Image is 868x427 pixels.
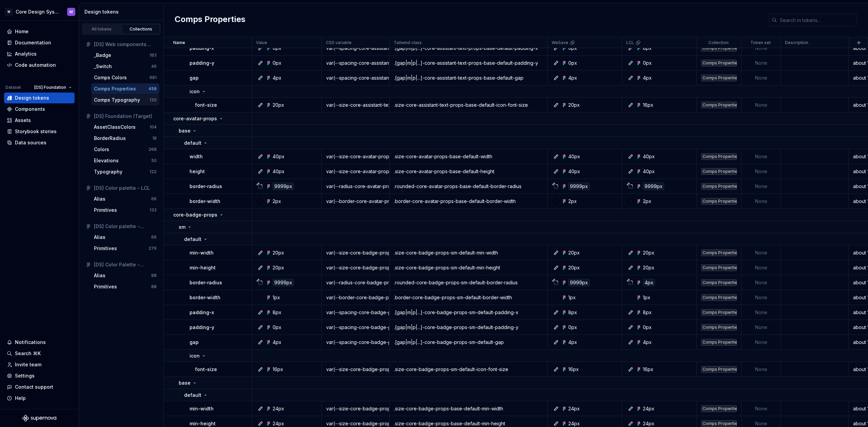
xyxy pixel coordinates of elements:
a: Code automation [4,60,75,70]
td: None [742,98,781,113]
div: Settings [15,372,35,379]
button: Comps Typography120 [91,95,159,105]
p: height [190,168,205,175]
p: base [179,127,191,134]
div: 8px [273,309,281,316]
p: border-radius [190,183,222,190]
div: var(--size-core-avatar-props-base-default-height) [322,168,389,175]
div: Comps Properties [701,366,737,373]
p: icon [190,88,200,95]
div: var(--radius-core-avatar-props-base-default-border-radius) [322,183,389,190]
td: None [742,290,781,305]
button: Alias66 [91,232,159,243]
p: default [184,392,201,399]
a: Supernova Logo [22,415,56,422]
div: 122 [150,169,157,175]
div: var(--size-core-avatar-props-base-default-width) [322,153,389,160]
div: var(--border-core-badge-props-sm-default-border-width) [322,294,389,301]
div: M [70,9,73,15]
div: .size-core-avatar-props-base-default-width [390,153,547,160]
td: None [742,164,781,179]
button: Alias88 [91,270,159,281]
p: CSS variable [326,40,352,45]
button: [DS] Foundation [31,83,75,92]
div: BorderRadius [94,135,126,142]
button: Primitives276 [91,243,159,254]
div: var(--spacing-core-badge-props-sm-default-padding-x) [322,309,389,316]
p: border-width [190,198,220,205]
div: 40px [273,168,284,175]
div: 24px [568,420,580,427]
div: Comps Properties [701,309,737,316]
div: Alias [94,272,105,279]
div: 0px [568,60,577,66]
a: Documentation [4,37,75,48]
div: Primitives [94,245,117,252]
div: 24px [273,405,284,412]
div: var(--size-core-badge-props-sm-default-min-height) [322,264,389,271]
div: Design tokens [84,8,161,15]
div: 4px [568,75,577,81]
td: None [742,179,781,194]
div: 9999px [643,183,664,190]
div: var(--size-core-badge-props-base-default-min-height) [322,420,389,427]
div: 20px [568,102,580,108]
div: 40px [568,168,580,175]
div: Analytics [15,50,37,57]
div: Comps Properties [701,75,737,81]
p: Token set [750,40,771,45]
div: 9999px [273,183,294,190]
p: icon [190,352,200,359]
button: _Badge183 [91,50,159,61]
button: Elevations50 [91,155,159,166]
div: Comps Properties [701,294,737,301]
p: core-badge-props [173,211,217,218]
p: Description [785,40,808,45]
div: Data sources [15,139,46,146]
div: 2px [273,198,281,205]
div: [DS] Foundation (Target) [94,113,157,120]
div: 16px [643,102,653,108]
div: 16px [643,366,653,373]
td: None [742,70,781,85]
div: Comps Properties [701,420,737,427]
div: .size-core-badge-props-base-default-min-width [390,405,547,412]
div: Comps Properties [701,60,737,66]
div: Home [15,28,28,35]
div: 9999px [273,279,294,286]
div: 681 [150,75,157,80]
div: 2px [643,198,651,205]
div: 40px [643,153,655,160]
div: Comps Properties [701,183,737,190]
td: None [742,56,781,70]
div: 183 [150,53,157,58]
div: 8px [568,309,577,316]
p: Value [256,40,267,45]
div: 20px [568,249,580,256]
div: Storybook stories [15,128,57,135]
a: Settings [4,370,75,381]
div: var(--border-core-avatar-props-base-default-border-width) [322,198,389,205]
p: default [184,140,201,146]
div: var(--spacing-core-assistant-text-props-base-default-gap) [322,75,389,81]
div: Colors [94,146,109,153]
div: Assets [15,117,31,124]
div: 46 [151,64,157,69]
div: 40px [273,153,284,160]
div: 88 [151,273,157,278]
td: None [742,305,781,320]
div: Code automation [15,62,56,68]
div: Contact support [15,384,53,390]
p: min-width [190,249,214,256]
div: .rounded-core-avatar-props-base-default-border-radius [390,183,547,190]
div: 24px [568,405,580,412]
div: 1px [568,294,576,301]
div: var(--size-core-assistant-text-props-base-default-icon-font-size) [322,102,389,108]
div: 4px [643,75,652,81]
div: 0px [273,60,281,66]
td: None [742,320,781,335]
div: .size-core-avatar-props-base-default-height [390,168,547,175]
